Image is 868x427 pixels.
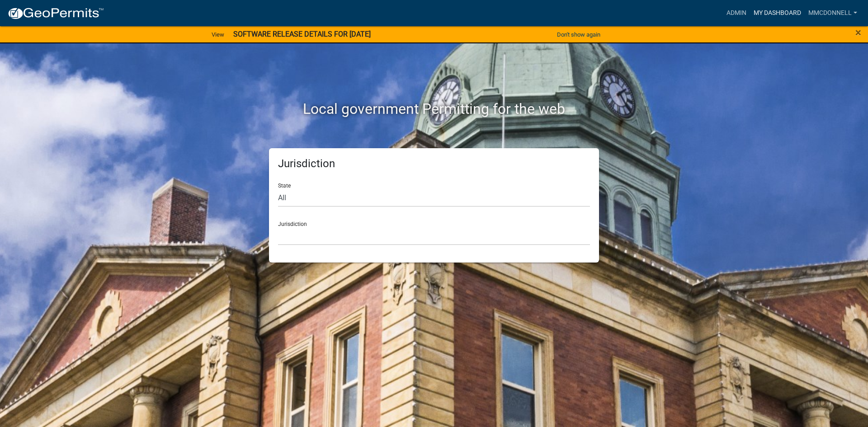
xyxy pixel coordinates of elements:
[750,5,805,22] a: My Dashboard
[855,27,861,38] button: Close
[723,5,750,22] a: Admin
[553,27,604,42] button: Don't show again
[805,5,861,22] a: mmcdonnell
[183,100,685,117] h2: Local government Permitting for the web
[233,30,371,38] strong: SOFTWARE RELEASE DETAILS FOR [DATE]
[278,157,590,170] h5: Jurisdiction
[855,26,861,39] span: ×
[208,27,228,42] a: View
